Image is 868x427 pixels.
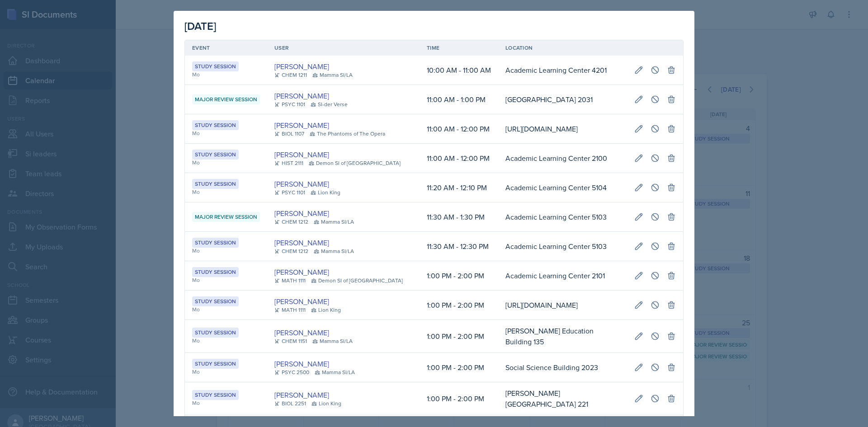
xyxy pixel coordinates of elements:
div: Mo [192,337,260,345]
div: The Phantoms of The Opera [310,130,385,138]
td: 11:20 AM - 12:10 PM [420,173,498,202]
td: [GEOGRAPHIC_DATA] 2031 [498,85,627,114]
div: Study Session [192,390,239,400]
div: CHEM 1151 [274,337,307,345]
div: Mo [192,247,260,255]
td: Academic Learning Center 5103 [498,232,627,261]
div: Study Session [192,238,239,248]
a: [PERSON_NAME] [274,267,329,277]
div: Mo [192,399,260,407]
div: SI-der Verse [311,100,348,108]
td: Academic Learning Center 5103 [498,202,627,232]
div: Mo [192,276,260,284]
div: Study Session [192,120,239,130]
td: 1:00 PM - 2:00 PM [420,320,498,353]
div: CHEM 1212 [274,247,308,255]
div: Major Review Session [192,212,260,222]
div: Major Review Session [192,94,260,104]
div: Mo [192,305,260,314]
div: Lion King [311,188,340,197]
div: Mo [192,368,260,376]
div: Lion King [311,399,341,408]
td: [PERSON_NAME][GEOGRAPHIC_DATA] 221 [498,382,627,415]
td: 1:00 PM - 2:00 PM [420,382,498,415]
th: Location [498,40,627,56]
div: HIST 2111 [274,159,303,167]
div: [DATE] [184,18,684,34]
td: Academic Learning Center 5104 [498,173,627,202]
div: BIOL 1107 [274,130,304,138]
td: 11:00 AM - 1:00 PM [420,85,498,114]
td: 11:30 AM - 1:30 PM [420,202,498,232]
td: Academic Learning Center 2101 [498,261,627,291]
div: PSYC 1101 [274,100,305,108]
div: CHEM 1212 [274,218,308,226]
a: [PERSON_NAME] [274,358,329,369]
div: Mamma SI/LA [314,247,354,255]
div: Mo [192,159,260,167]
a: [PERSON_NAME] [274,237,329,248]
a: [PERSON_NAME] [274,178,329,189]
div: Demon SI of [GEOGRAPHIC_DATA] [311,277,403,285]
td: [URL][DOMAIN_NAME] [498,114,627,144]
a: [PERSON_NAME] [274,149,329,160]
a: [PERSON_NAME] [274,327,329,338]
a: [PERSON_NAME] [274,296,329,307]
td: Academic Learning Center 4201 [498,56,627,85]
div: BIOL 2251 [274,399,306,408]
td: [URL][DOMAIN_NAME] [498,291,627,320]
div: Demon SI of [GEOGRAPHIC_DATA] [309,159,401,167]
div: Mamma SI/LA [312,71,353,79]
a: [PERSON_NAME] [274,389,329,400]
div: Mo [192,70,260,79]
td: 11:30 AM - 12:30 PM [420,232,498,261]
td: Academic Learning Center 2100 [498,144,627,173]
div: PSYC 1101 [274,188,305,197]
td: 1:00 PM - 2:00 PM [420,353,498,382]
div: Mo [192,129,260,137]
div: Mamma SI/LA [314,218,354,226]
div: PSYC 2500 [274,368,309,376]
div: CHEM 1211 [274,71,307,79]
div: MATH 1111 [274,277,306,285]
div: Study Session [192,179,239,189]
td: 10:00 AM - 11:00 AM [420,56,498,85]
td: Social Science Building 2023 [498,353,627,382]
div: Mo [192,188,260,196]
th: Time [420,40,498,56]
div: Study Session [192,267,239,277]
a: [PERSON_NAME] [274,120,329,131]
a: [PERSON_NAME] [274,90,329,101]
a: [PERSON_NAME] [274,61,329,72]
div: Mamma SI/LA [315,368,355,376]
th: Event [185,40,267,56]
a: [PERSON_NAME] [274,208,329,219]
div: Study Session [192,61,239,71]
td: 1:00 PM - 2:00 PM [420,261,498,291]
td: 1:00 PM - 2:00 PM [420,291,498,320]
div: MATH 1111 [274,306,306,314]
td: 11:00 AM - 12:00 PM [420,144,498,173]
div: Study Session [192,150,239,160]
div: Mamma SI/LA [312,337,353,345]
div: Lion King [311,306,341,314]
th: User [267,40,420,56]
div: Study Session [192,328,239,338]
div: Study Session [192,359,239,369]
td: [PERSON_NAME] Education Building 135 [498,320,627,353]
div: Study Session [192,296,239,306]
td: 11:00 AM - 12:00 PM [420,114,498,144]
